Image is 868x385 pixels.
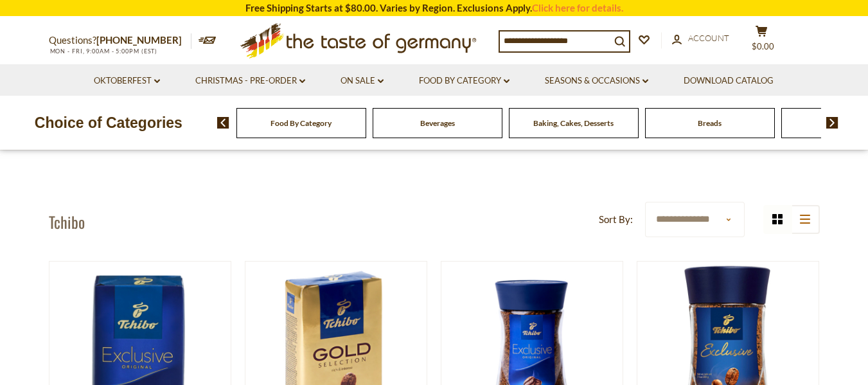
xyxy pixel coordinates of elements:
a: Christmas - PRE-ORDER [195,74,305,88]
span: MON - FRI, 9:00AM - 5:00PM (EST) [49,48,158,55]
a: On Sale [341,74,384,88]
a: Click here for details. [532,2,623,13]
a: Oktoberfest [94,74,160,88]
span: $0.00 [752,41,774,51]
a: Breads [698,118,722,128]
a: Seasons & Occasions [545,74,648,88]
label: Sort By: [599,211,633,228]
a: Food By Category [419,74,509,88]
h1: Tchibo [49,212,85,231]
a: [PHONE_NUMBER] [96,34,182,46]
button: $0.00 [743,25,781,57]
p: Questions? [49,32,191,49]
a: Account [672,31,729,46]
a: Beverages [420,118,455,128]
a: Download Catalog [684,74,774,88]
img: next arrow [826,117,838,129]
a: Food By Category [270,118,332,128]
span: Account [688,33,729,43]
img: previous arrow [217,117,229,129]
a: Baking, Cakes, Desserts [533,118,614,128]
